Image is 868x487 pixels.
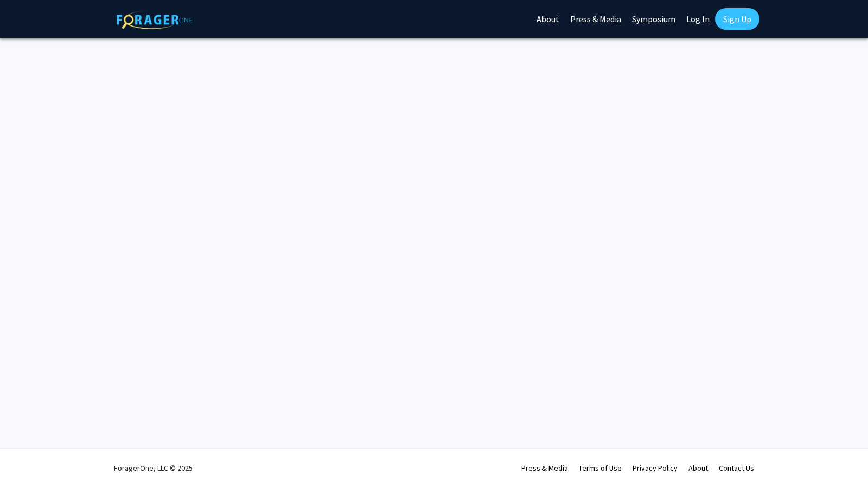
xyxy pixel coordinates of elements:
[579,463,622,473] a: Terms of Use
[117,10,193,29] img: ForagerOne Logo
[114,449,193,487] div: ForagerOne, LLC © 2025
[688,463,708,473] a: About
[715,8,759,30] a: Sign Up
[633,463,678,473] a: Privacy Policy
[521,463,568,473] a: Press & Media
[719,463,754,473] a: Contact Us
